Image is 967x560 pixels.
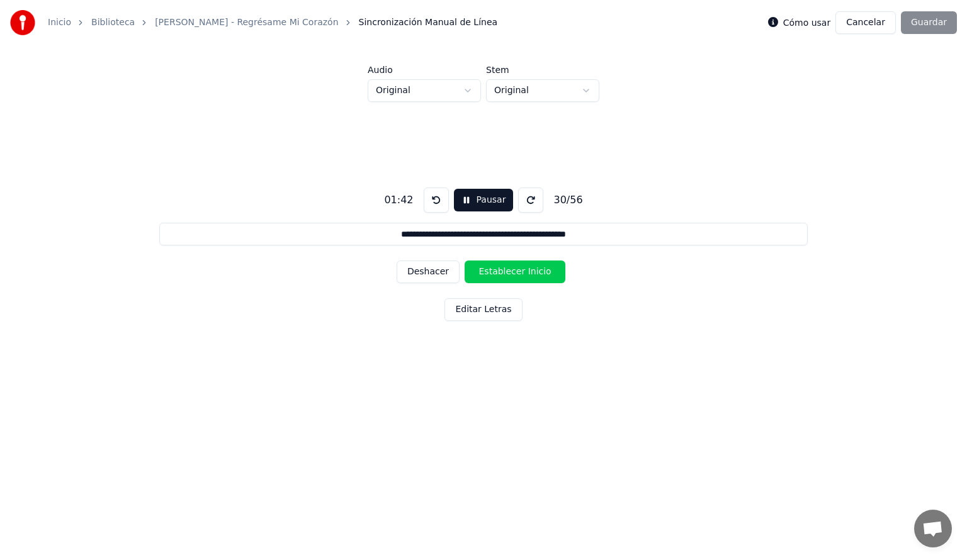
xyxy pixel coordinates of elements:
[914,510,952,547] a: Chat abierto
[783,18,831,27] label: Cómo usar
[359,16,498,29] span: Sincronización Manual de Línea
[486,65,599,74] label: Stem
[444,298,522,321] button: Editar Letras
[368,65,481,74] label: Audio
[548,193,587,208] div: 30 / 56
[91,16,135,29] a: Biblioteca
[10,10,35,35] img: youka
[48,16,497,29] nav: breadcrumb
[454,189,514,211] button: Pausar
[835,11,896,34] button: Cancelar
[48,16,71,29] a: Inicio
[465,260,565,283] button: Establecer Inicio
[397,260,460,283] button: Deshacer
[155,16,338,29] a: [PERSON_NAME] - Regrésame Mi Corazón
[379,193,418,208] div: 01:42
